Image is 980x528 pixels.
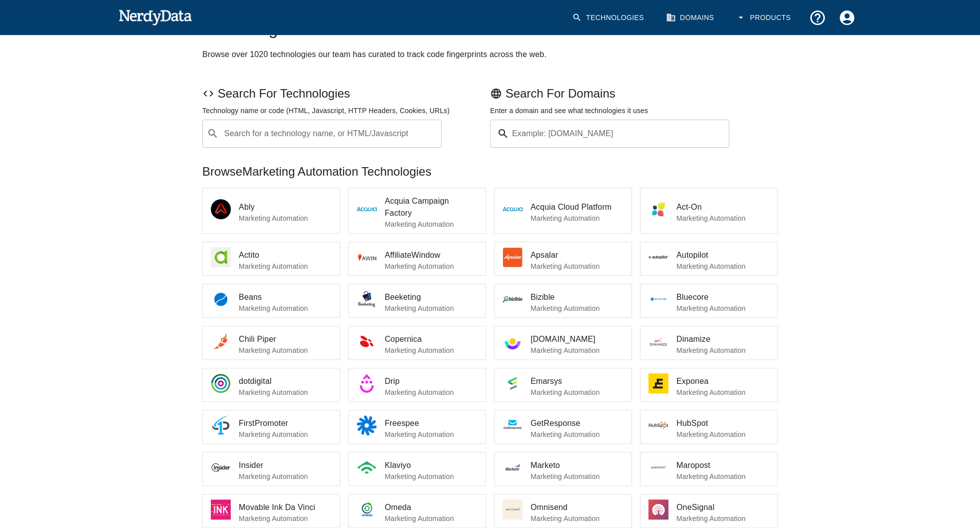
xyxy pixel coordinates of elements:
p: Technology name or code (HTML, Javascript, HTTP Headers, Cookies, URLs) [202,106,490,116]
p: Marketing Automation [385,387,478,397]
span: Dinamize [676,333,769,345]
span: Insider [239,459,332,471]
button: Support and Documentation [803,3,832,33]
p: Marketing Automation [676,387,769,397]
p: Marketing Automation [385,471,478,481]
p: Marketing Automation [239,213,332,223]
span: Apsalar [530,249,623,261]
button: Products [730,3,799,33]
p: Marketing Automation [385,345,478,355]
p: Marketing Automation [530,303,623,313]
span: Bluecore [676,291,769,303]
img: NerdyData.com [118,7,192,27]
span: Exponea [676,375,769,387]
a: BeansMarketing Automation [202,284,340,318]
p: Marketing Automation [385,513,478,523]
a: AutopilotMarketing Automation [640,242,778,276]
a: MarketoMarketing Automation [494,452,632,486]
a: EmarsysMarketing Automation [494,368,632,402]
p: Marketing Automation [530,261,623,271]
p: Marketing Automation [239,345,332,355]
p: Marketing Automation [239,303,332,313]
a: MaropostMarketing Automation [640,452,778,486]
a: FirstPromoterMarketing Automation [202,410,340,444]
p: Marketing Automation [530,387,623,397]
p: Marketing Automation [239,387,332,397]
span: Omeda [385,501,478,513]
a: Act-OnMarketing Automation [640,188,778,234]
p: Marketing Automation [239,513,332,523]
p: Marketing Automation [385,219,478,229]
span: Beans [239,291,332,303]
a: Domains [660,3,722,33]
p: Marketing Automation [676,303,769,313]
span: [DOMAIN_NAME] [530,333,623,345]
p: Marketing Automation [676,213,769,223]
a: Technologies [566,3,652,33]
a: KlaviyoMarketing Automation [348,452,486,486]
p: Browse Marketing Automation Technologies [202,164,778,180]
span: Freespee [385,417,478,429]
span: Acquia Campaign Factory [385,195,478,219]
p: Marketing Automation [676,345,769,355]
a: Acquia Cloud PlatformMarketing Automation [494,188,632,234]
p: Marketing Automation [385,303,478,313]
p: Marketing Automation [530,513,623,523]
a: Acquia Campaign FactoryMarketing Automation [348,188,486,234]
p: Marketing Automation [239,261,332,271]
p: Marketing Automation [530,213,623,223]
a: OneSignalMarketing Automation [640,494,778,528]
span: Copernica [385,333,478,345]
h2: Browse over 1020 technologies our team has curated to track code fingerprints across the web. [202,48,778,62]
p: Marketing Automation [530,429,623,439]
p: Marketing Automation [676,261,769,271]
span: dotdigital [239,375,332,387]
a: OmnisendMarketing Automation [494,494,632,528]
a: ExponeaMarketing Automation [640,368,778,402]
p: Search For Domains [490,86,778,102]
span: Actito [239,249,332,261]
p: Marketing Automation [239,471,332,481]
p: Enter a domain and see what technologies it uses [490,106,778,116]
p: Marketing Automation [676,471,769,481]
p: Marketing Automation [385,261,478,271]
a: InsiderMarketing Automation [202,452,340,486]
span: Drip [385,375,478,387]
span: Klaviyo [385,459,478,471]
p: Marketing Automation [239,429,332,439]
span: Act-On [676,201,769,213]
a: DripMarketing Automation [348,368,486,402]
span: Maropost [676,459,769,471]
a: BluecoreMarketing Automation [640,284,778,318]
a: AblyMarketing Automation [202,188,340,234]
span: Marketo [530,459,623,471]
p: Marketing Automation [676,513,769,523]
a: [DOMAIN_NAME]Marketing Automation [494,326,632,360]
p: Search For Technologies [202,86,490,102]
a: OmedaMarketing Automation [348,494,486,528]
span: Bizible [530,291,623,303]
p: Marketing Automation [530,345,623,355]
a: dotdigitalMarketing Automation [202,368,340,402]
a: DinamizeMarketing Automation [640,326,778,360]
span: Chili Piper [239,333,332,345]
button: Account Settings [832,3,862,33]
a: BeeketingMarketing Automation [348,284,486,318]
a: FreespeeMarketing Automation [348,410,486,444]
a: GetResponseMarketing Automation [494,410,632,444]
span: Autopilot [676,249,769,261]
span: OneSignal [676,501,769,513]
a: AffiliateWindowMarketing Automation [348,242,486,276]
span: Movable Ink Da Vinci [239,501,332,513]
p: Marketing Automation [676,429,769,439]
span: Omnisend [530,501,623,513]
span: Ably [239,201,332,213]
a: CopernicaMarketing Automation [348,326,486,360]
span: AffiliateWindow [385,249,478,261]
a: ApsalarMarketing Automation [494,242,632,276]
a: Chili PiperMarketing Automation [202,326,340,360]
a: BizibleMarketing Automation [494,284,632,318]
span: Emarsys [530,375,623,387]
span: HubSpot [676,417,769,429]
p: Marketing Automation [530,471,623,481]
